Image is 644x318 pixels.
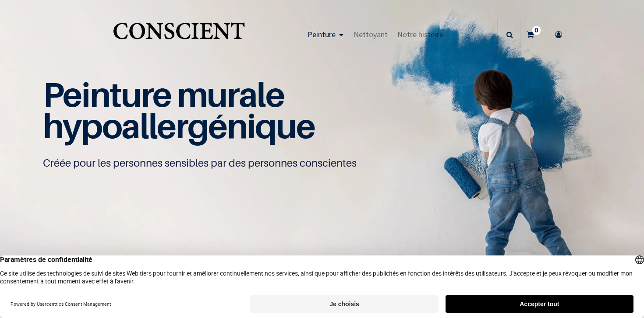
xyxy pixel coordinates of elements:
a: Peinture [303,19,349,50]
a: 0 [520,19,545,50]
span: Peinture murale [43,74,284,115]
span: Peinture [308,29,336,39]
p: Créée pour les personnes sensibles par des personnes conscientes [43,156,602,170]
span: Nettoyant [354,29,388,39]
span: hypoallergénique [43,105,315,146]
img: Conscient [111,17,247,52]
sup: 0 [532,26,541,35]
span: Notre histoire [397,29,443,39]
a: Logo of Conscient [111,17,247,52]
